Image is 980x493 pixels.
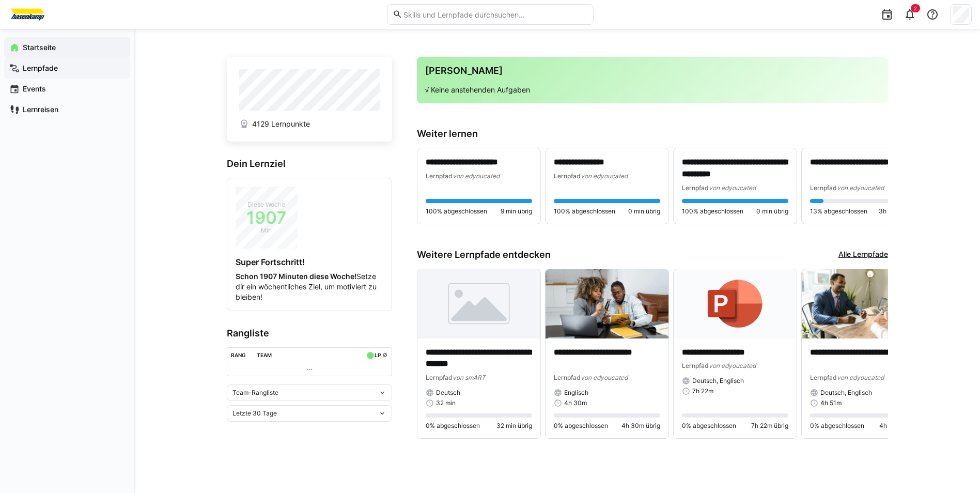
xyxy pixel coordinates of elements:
span: Lernpfad [810,374,837,381]
span: 0 min übrig [628,207,660,215]
span: Lernpfad [426,172,453,180]
span: Letzte 30 Tage [232,409,277,418]
span: 0% abgeschlossen [810,422,864,430]
span: 0% abgeschlossen [554,422,608,430]
span: 0 min übrig [756,207,788,215]
span: von edyoucated [837,184,884,192]
img: image [417,269,540,338]
span: 4129 Lernpunkte [252,119,310,129]
span: von edyoucated [709,184,756,192]
h3: Rangliste [227,328,392,339]
h4: Super Fortschritt! [236,257,383,267]
span: 32 min [436,399,456,407]
span: von edyoucated [709,362,756,369]
span: 0% abgeschlossen [682,422,736,430]
span: 4h 30m übrig [621,422,660,430]
h3: Dein Lernziel [227,158,392,170]
a: Alle Lernpfade [838,249,888,260]
p: Setze dir ein wöchentliches Ziel, um motiviert zu bleiben! [236,271,383,302]
span: 9 min übrig [501,207,532,215]
span: 32 min übrig [496,422,532,430]
div: LP [375,352,381,358]
span: 4h 30m [564,399,587,407]
span: Englisch [564,389,588,397]
span: 0% abgeschlossen [426,422,480,430]
span: 7h 22m [692,387,713,395]
h3: [PERSON_NAME] [425,65,880,76]
span: Lernpfad [554,172,581,180]
span: von edyoucated [837,374,884,381]
span: 100% abgeschlossen [554,207,615,215]
strong: Schon 1907 Minuten diese Woche! [236,272,356,281]
div: Team [257,352,272,358]
span: Lernpfad [682,362,709,369]
span: Lernpfad [810,184,837,192]
span: Deutsch [436,389,460,397]
span: 4h 51m [820,399,842,407]
span: Lernpfad [426,374,453,381]
span: Lernpfad [682,184,709,192]
p: √ Keine anstehenden Aufgaben [425,85,880,95]
span: 3h 26m übrig [879,207,916,215]
span: von edyoucated [581,374,628,381]
img: image [546,269,668,338]
img: image [674,269,797,338]
span: 2 [914,5,917,11]
span: Lernpfad [554,374,581,381]
div: Rang [231,352,246,358]
span: von edyoucated [453,172,500,180]
h3: Weiter lernen [417,128,888,140]
span: von smART [453,374,486,381]
img: image [802,269,925,338]
span: 100% abgeschlossen [682,207,743,215]
span: 4h 51m übrig [879,422,916,430]
span: Deutsch, Englisch [692,377,744,385]
input: Skills und Lernpfade durchsuchen… [402,10,587,19]
span: von edyoucated [581,172,628,180]
h3: Weitere Lernpfade entdecken [417,249,551,260]
a: ø [383,350,387,359]
span: Team-Rangliste [232,389,278,397]
span: Deutsch, Englisch [820,389,872,397]
span: 13% abgeschlossen [810,207,867,215]
span: 100% abgeschlossen [426,207,487,215]
span: 7h 22m übrig [751,422,788,430]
